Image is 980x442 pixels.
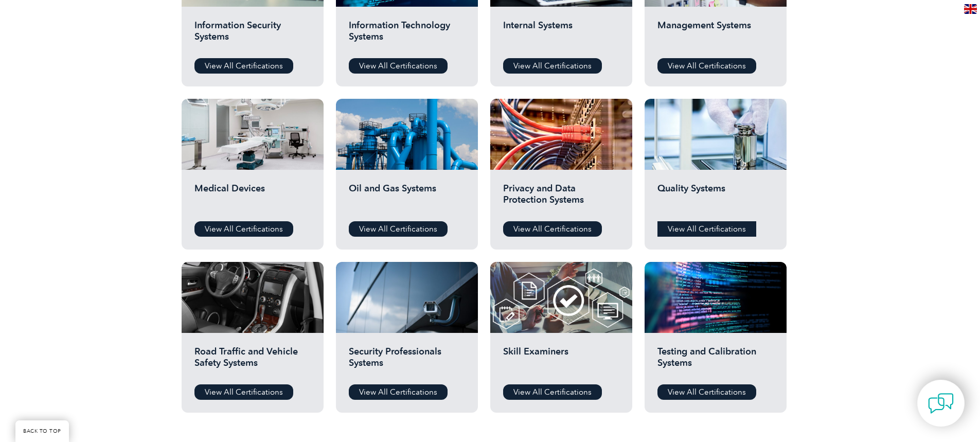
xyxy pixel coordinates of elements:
[194,58,293,74] a: View All Certifications
[194,384,293,400] a: View All Certifications
[349,183,465,214] h2: Oil and Gas Systems
[194,221,293,237] a: View All Certifications
[657,384,756,400] a: View All Certifications
[349,221,448,237] a: View All Certifications
[194,20,311,50] h2: Information Security Systems
[503,183,619,214] h2: Privacy and Data Protection Systems
[194,183,311,214] h2: Medical Devices
[503,58,602,74] a: View All Certifications
[657,58,756,74] a: View All Certifications
[503,346,619,377] h2: Skill Examiners
[349,20,465,50] h2: Information Technology Systems
[503,221,602,237] a: View All Certifications
[503,20,619,50] h2: Internal Systems
[194,346,311,377] h2: Road Traffic and Vehicle Safety Systems
[964,4,977,14] img: en
[657,221,756,237] a: View All Certifications
[349,346,465,377] h2: Security Professionals Systems
[349,384,448,400] a: View All Certifications
[349,58,448,74] a: View All Certifications
[657,346,774,377] h2: Testing and Calibration Systems
[657,20,774,50] h2: Management Systems
[503,384,602,400] a: View All Certifications
[15,420,69,442] a: BACK TO TOP
[657,183,774,214] h2: Quality Systems
[928,391,954,416] img: contact-chat.png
